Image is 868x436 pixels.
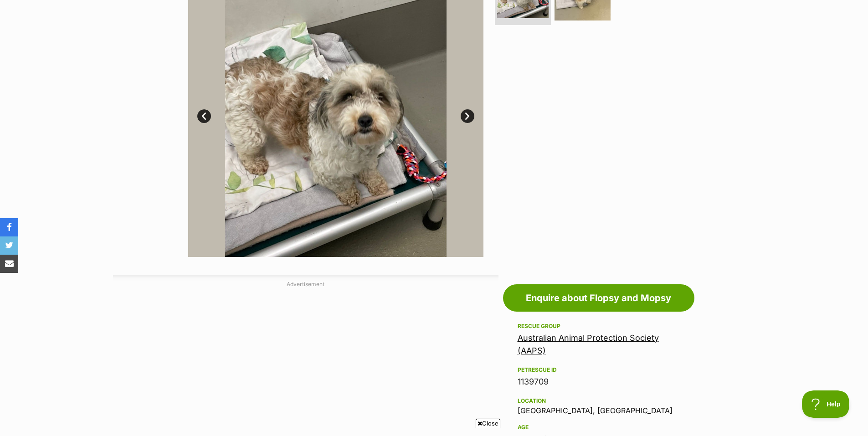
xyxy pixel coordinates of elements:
[197,109,211,123] a: Prev
[461,109,474,123] a: Next
[518,395,680,415] div: [GEOGRAPHIC_DATA], [GEOGRAPHIC_DATA]
[518,333,659,355] a: Australian Animal Protection Society (AAPS)
[518,366,680,374] div: PetRescue ID
[802,390,850,418] iframe: Help Scout Beacon - Open
[518,323,680,330] div: Rescue group
[518,375,680,388] div: 1139709
[476,419,500,428] span: Close
[518,424,680,431] div: Age
[503,284,694,312] a: Enquire about Flopsy and Mopsy
[518,397,680,405] div: Location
